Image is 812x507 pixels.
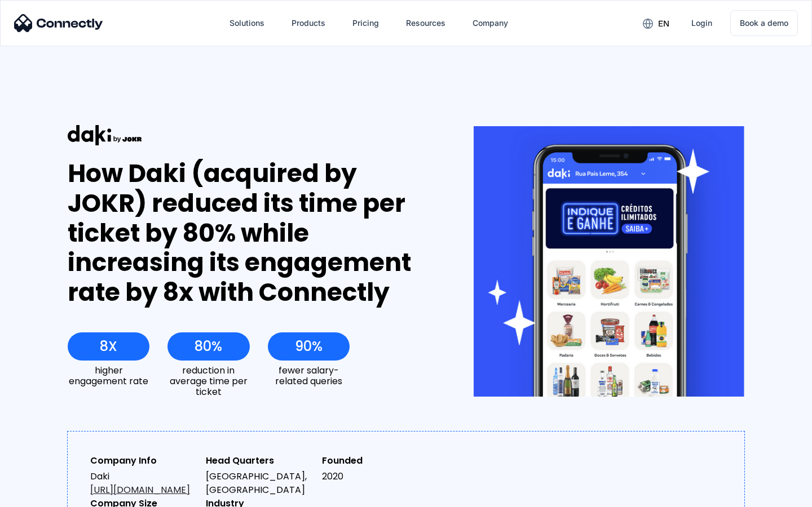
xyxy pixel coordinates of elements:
div: Pricing [352,15,379,31]
div: reduction in average time per ticket [167,365,249,398]
div: 90% [295,339,323,354]
div: 2020 [322,470,429,483]
div: en [658,16,669,32]
div: Products [292,15,325,31]
img: Connectly Logo [14,14,103,32]
div: Head Quarters [206,454,312,468]
div: [GEOGRAPHIC_DATA], [GEOGRAPHIC_DATA] [206,470,312,497]
ul: Language list [23,487,68,503]
div: Company Info [90,454,197,468]
a: [URL][DOMAIN_NAME] [90,483,190,496]
div: 80% [195,339,222,354]
div: How Daki (acquired by JOKR) reduced its time per ticket by 80% while increasing its engagement ra... [68,159,433,308]
a: Pricing [343,10,388,37]
div: Solutions [230,15,264,31]
div: 8X [100,339,117,354]
a: Login [682,10,721,37]
div: Company [473,15,508,31]
aside: Language selected: English [11,487,68,503]
div: Login [691,15,712,31]
div: Daki [90,470,197,497]
a: Book a demo [730,10,798,36]
div: Resources [406,15,445,31]
div: Founded [322,454,429,468]
div: higher engagement rate [68,365,149,386]
div: fewer salary-related queries [268,365,350,386]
